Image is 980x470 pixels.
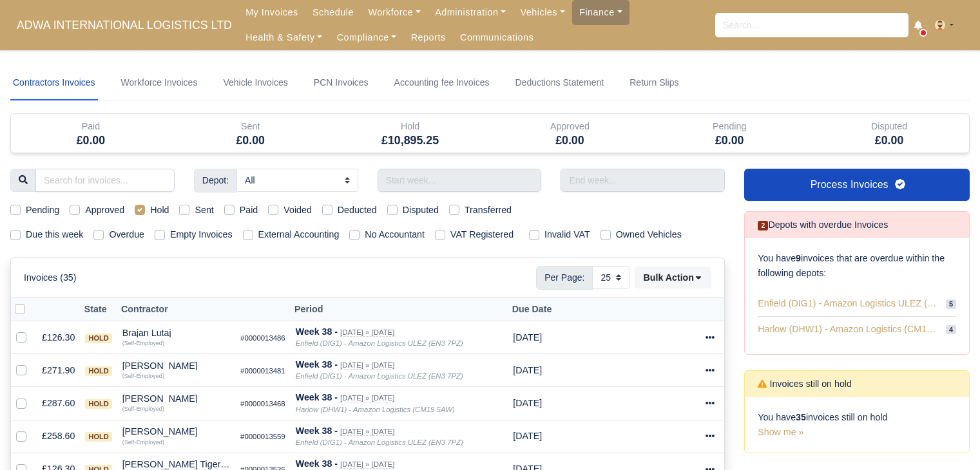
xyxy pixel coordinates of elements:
[745,397,969,453] div: You have invoices still on hold
[758,427,803,437] a: Show me »
[122,328,230,337] div: Brajan Lutaj
[296,438,463,446] i: Enfield (DIG1) - Amazon Logistics ULEZ (EN3 7PZ)
[453,25,541,50] a: Communications
[809,114,969,153] div: Disputed
[26,227,83,242] label: Due this week
[616,227,682,242] label: Owned Vehicles
[758,251,956,281] p: You have invoices that are overdue within the following depots:
[296,359,338,370] strong: Week 38 -
[331,114,490,153] div: Hold
[340,361,394,370] small: [DATE] » [DATE]
[26,203,59,218] label: Pending
[627,66,681,100] a: Return Slips
[10,13,238,38] a: ADWA INTERNATIONAL LOGISTICS LTD
[561,169,725,192] input: End week...
[508,297,566,321] th: Due Date
[240,400,285,408] small: #0000013468
[635,267,711,288] button: Bulk Action
[240,433,285,440] small: #0000013559
[340,394,394,402] small: [DATE] » [DATE]
[21,119,161,134] div: Paid
[296,406,455,413] i: Harlow (DHW1) - Amazon Logistics (CM19 5AW)
[946,325,956,335] span: 4
[10,66,98,100] a: Contractors Invoices
[450,227,514,242] label: VAT Registered
[296,326,338,337] strong: Week 38 -
[659,119,800,134] div: Pending
[21,134,161,147] h5: £0.00
[37,354,80,387] td: £271.90
[80,297,117,321] th: State
[649,114,809,153] div: Pending
[85,432,111,442] span: hold
[340,460,394,469] small: [DATE] » [DATE]
[329,25,403,50] a: Compliance
[291,297,508,321] th: Period
[10,12,238,38] span: ADWA INTERNATIONAL LOGISTICS LTD
[37,387,80,420] td: £287.60
[240,367,285,375] small: #0000013481
[122,406,164,412] small: (Self-Employed)
[404,25,453,50] a: Reports
[916,408,980,470] iframe: Chat Widget
[296,426,338,436] strong: Week 38 -
[758,322,941,337] span: Harlow (DHW1) - Amazon Logistics (CM19 5AW)
[240,334,285,342] small: #0000013486
[392,66,492,100] a: Accounting fee Invoices
[238,25,330,50] a: Health & Safety
[37,420,80,453] td: £258.60
[180,134,321,147] h5: £0.00
[499,119,640,134] div: Approved
[513,365,542,375] span: 1 week from now
[513,332,542,343] span: 1 week from now
[340,428,394,436] small: [DATE] » [DATE]
[117,297,235,321] th: Contractor
[109,227,144,242] label: Overdue
[122,427,230,436] div: [PERSON_NAME]
[340,119,481,134] div: Hold
[758,296,941,311] span: Enfield (DIG1) - Amazon Logistics ULEZ (EN3 7PZ)
[796,253,801,263] strong: 9
[122,394,230,403] div: [PERSON_NAME]
[296,392,338,402] strong: Week 38 -
[24,272,77,283] h6: Invoices (35)
[296,339,463,347] i: Enfield (DIG1) - Amazon Logistics ULEZ (EN3 7PZ)
[240,203,258,218] label: Paid
[340,134,481,147] h5: £10,895.25
[296,458,338,469] strong: Week 38 -
[659,134,800,147] h5: £0.00
[194,169,237,192] span: Depot:
[170,227,233,242] label: Empty Invoices
[758,291,956,317] a: Enfield (DIG1) - Amazon Logistics ULEZ (EN3 7PZ) 5
[758,379,852,390] h6: Invoices still on hold
[311,66,371,100] a: PCN Invoices
[119,66,200,100] a: Workforce Invoices
[513,431,542,441] span: 1 week from now
[946,299,956,309] span: 5
[490,114,649,153] div: Approved
[258,227,340,242] label: External Accounting
[283,203,312,218] label: Voided
[465,203,512,218] label: Transferred
[11,114,171,153] div: Paid
[122,361,230,370] div: [PERSON_NAME]
[819,119,959,134] div: Disputed
[499,134,640,147] h5: £0.00
[536,266,593,289] span: Per Page:
[122,340,164,346] small: (Self-Employed)
[338,203,377,218] label: Deducted
[122,460,230,469] div: [PERSON_NAME] Tigere
[220,66,290,100] a: Vehicle Invoices
[403,203,439,218] label: Disputed
[758,317,956,342] a: Harlow (DHW1) - Amazon Logistics (CM19 5AW) 4
[744,169,970,201] a: Process Invoices
[122,373,164,379] small: (Self-Employed)
[819,134,959,147] h5: £0.00
[715,13,908,37] input: Search...
[513,398,542,408] span: 1 week from now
